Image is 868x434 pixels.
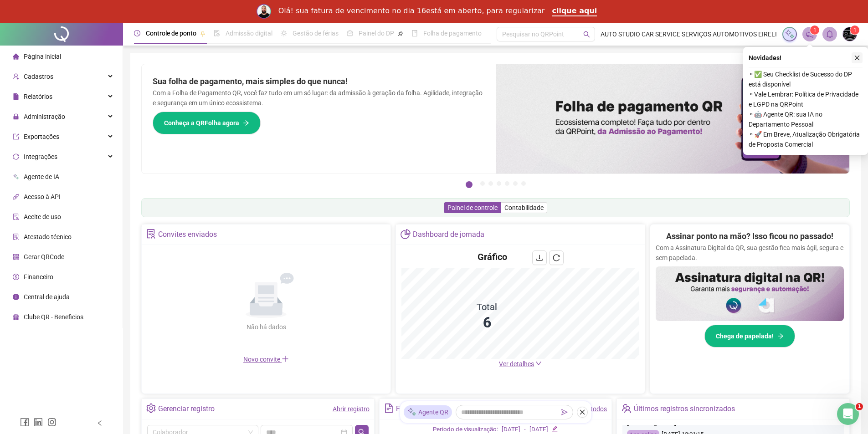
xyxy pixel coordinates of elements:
span: left [97,420,103,426]
button: 1 [466,181,473,188]
button: 7 [521,181,526,186]
img: banner%2F8d14a306-6205-4263-8e5b-06e9a85ad873.png [496,64,850,174]
span: export [13,133,19,140]
span: instagram [47,418,56,427]
button: 5 [505,181,509,186]
a: clique aqui [552,6,597,16]
span: ⚬ ✅ Seu Checklist de Sucesso do DP está disponível [749,69,863,89]
span: ⚬ 🚀 Em Breve, Atualização Obrigatória de Proposta Comercial [749,129,863,149]
span: down [535,360,542,367]
span: file [13,93,19,100]
span: setting [146,403,156,413]
span: Conheça a QRFolha agora [164,118,239,128]
span: download [536,254,543,261]
div: Não há dados [224,322,308,332]
span: close [854,55,860,61]
img: 19158 [843,27,857,41]
span: audit [13,214,19,220]
span: 1 [813,27,817,33]
span: Controle de ponto [146,30,196,37]
div: Gerenciar registro [158,401,215,417]
span: dashboard [347,30,353,36]
span: pushpin [398,31,403,36]
span: 1 [856,403,863,410]
span: Folha de pagamento [423,30,482,37]
span: arrow-right [243,120,249,126]
span: Admissão digital [226,30,272,37]
button: 4 [497,181,501,186]
span: ⚬ Vale Lembrar: Política de Privacidade e LGPD na QRPoint [749,89,863,109]
span: lock [13,113,19,120]
span: Novo convite [243,356,289,363]
span: file-text [384,403,394,413]
span: arrow-right [777,333,784,339]
span: bell [826,30,834,38]
div: Dashboard de jornada [413,227,484,242]
span: user-add [13,73,19,80]
a: Ver todos [580,405,607,413]
span: sun [281,30,287,36]
span: send [561,409,568,415]
img: banner%2F02c71560-61a6-44d4-94b9-c8ab97240462.png [656,266,844,321]
p: Com a Folha de Pagamento QR, você faz tudo em um só lugar: da admissão à geração da folha. Agilid... [153,88,485,108]
a: Ver detalhes down [499,360,542,368]
sup: Atualize o seu contato no menu Meus Dados [850,26,859,35]
div: Agente QR [404,405,452,419]
span: linkedin [34,418,43,427]
span: AUTO STUDIO CAR SERVICE SERVIÇOS AUTOMOTIVOS EIRELI [601,29,777,39]
span: Agente de IA [24,173,59,180]
span: Ver detalhes [499,360,534,368]
button: 3 [488,181,493,186]
div: Convites enviados [158,227,217,242]
sup: 1 [810,26,819,35]
img: Profile image for Rodolfo [257,4,271,19]
h2: Assinar ponto na mão? Isso ficou no passado! [666,230,833,243]
span: reload [553,254,560,261]
span: pushpin [200,31,205,36]
span: Atestado técnico [24,233,72,240]
span: 1 [853,27,857,33]
span: api [13,194,19,200]
span: home [13,53,19,60]
div: Folhas de ponto [396,401,448,417]
h2: Sua folha de pagamento, mais simples do que nunca! [153,75,485,88]
span: dollar [13,274,19,280]
span: Central de ajuda [24,293,70,301]
button: Chega de papelada! [704,325,795,347]
span: gift [13,314,19,320]
button: 2 [480,181,485,186]
span: solution [13,234,19,240]
span: info-circle [13,294,19,300]
span: facebook [20,418,29,427]
a: Abrir registro [333,405,370,413]
span: Exportações [24,133,59,140]
button: 6 [513,181,518,186]
span: book [411,30,418,36]
span: search [583,31,590,38]
span: Gerar QRCode [24,253,64,260]
span: solution [146,229,156,239]
span: clock-circle [134,30,140,36]
span: team [621,403,631,413]
div: Olá! sua fatura de vencimento no dia 16está em aberto, para regularizar [278,6,545,15]
span: Chega de papelada! [716,331,774,341]
span: Painel do DP [359,30,394,37]
span: Página inicial [24,53,61,60]
span: Clube QR - Beneficios [24,313,83,321]
span: pie-chart [401,229,410,239]
span: Novidades ! [749,53,781,63]
span: sync [13,153,19,160]
span: Cadastros [24,73,53,80]
span: Aceite de uso [24,213,61,220]
span: plus [282,355,289,363]
h4: Gráfico [478,250,507,263]
img: sparkle-icon.fc2bf0ac1784a2077858766a79e2daf3.svg [785,29,795,39]
span: edit [552,426,558,432]
div: Últimos registros sincronizados [634,401,735,417]
button: Conheça a QRFolha agora [153,112,261,134]
img: sparkle-icon.fc2bf0ac1784a2077858766a79e2daf3.svg [407,408,416,417]
span: Contabilidade [504,204,544,211]
p: Com a Assinatura Digital da QR, sua gestão fica mais ágil, segura e sem papelada. [656,243,844,263]
span: Acesso à API [24,193,61,200]
span: Painel de controle [447,204,498,211]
